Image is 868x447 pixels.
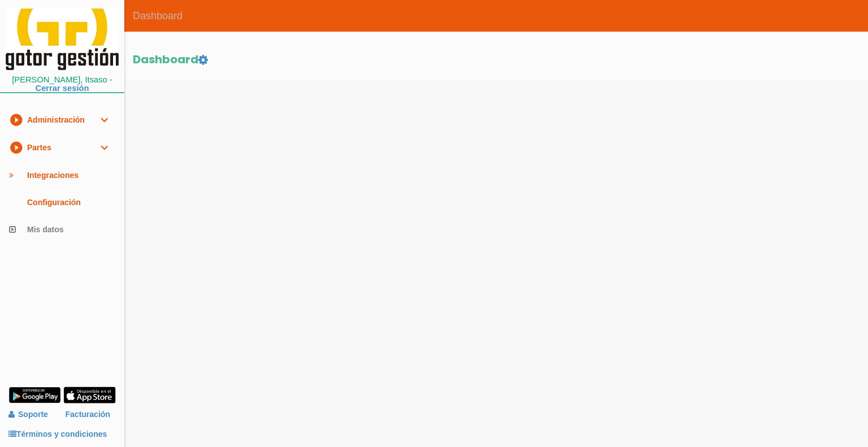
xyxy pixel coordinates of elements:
i: expand_more [97,106,111,133]
i: expand_more [97,134,111,161]
h2: Dashboard [133,53,860,66]
img: google-play.png [8,387,61,403]
a: Cerrar sesión [36,84,89,93]
img: app-store.png [63,387,116,403]
img: itcons-logo [6,8,119,70]
span: Dashboard [124,2,191,30]
a: Términos y condiciones [8,429,107,439]
i: play_circle_filled [9,106,23,133]
i: play_circle_filled [9,134,23,161]
a: Facturación [66,405,110,424]
a: Soporte [8,410,48,419]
